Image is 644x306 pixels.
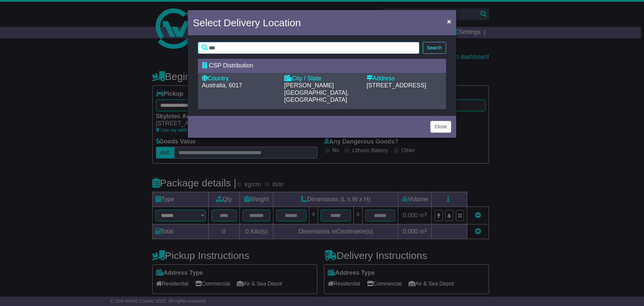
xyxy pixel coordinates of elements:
[367,82,426,89] span: [STREET_ADDRESS]
[423,42,446,54] button: Search
[284,82,348,103] span: [PERSON_NAME][GEOGRAPHIC_DATA], [GEOGRAPHIC_DATA]
[367,75,442,82] div: Address
[430,121,451,133] button: Close
[209,62,253,69] span: CSP Distribution
[202,82,242,89] span: Australia, 6017
[447,17,451,25] span: ×
[193,15,301,30] h4: Select Delivery Location
[202,75,277,82] div: Country
[444,14,454,28] button: Close
[284,75,360,82] div: City / State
